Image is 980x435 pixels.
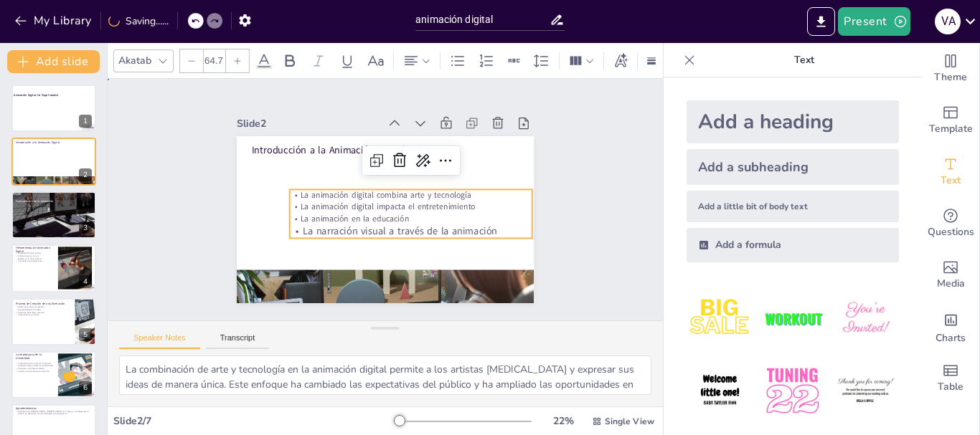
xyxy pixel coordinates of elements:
[687,191,899,222] div: Add a little bit of body text
[119,333,200,349] button: Speaker Notes
[546,414,580,428] div: 22 %
[108,14,169,28] div: Saving......
[16,362,54,365] p: Creatividad como motor de innovación
[79,115,92,128] div: 1
[832,358,899,424] img: 6.jpeg
[759,358,826,424] img: 5.jpeg
[644,49,659,72] div: Border settings
[16,252,54,255] p: Diversidad de herramientas
[415,9,550,30] input: Insert title
[922,353,979,404] div: Add a table
[16,196,92,199] p: Principios básicos de la animación
[16,410,92,415] p: Agradecemos a [PERSON_NAME] y [PERSON_NAME] por su apoyo y contribuciones al equipo. Su dedicació...
[290,213,532,224] p: La animación en la educación
[79,275,92,288] div: 4
[938,379,963,395] span: Table
[16,255,54,258] p: Adobe Animate y su uso
[701,43,908,77] p: Text
[16,246,54,254] p: Herramientas de Animación Digital
[934,70,967,85] span: Theme
[941,173,961,188] span: Text
[290,190,532,201] p: La animación digital combina arte y tecnología
[937,276,965,292] span: Media
[79,221,92,234] div: 3
[16,370,54,373] p: Impacto en el medio de la animación
[79,381,92,394] div: 6
[807,7,835,36] button: Export to PowerPoint
[11,298,96,345] div: 5
[16,367,54,370] p: Fomentar un ambiente creativo
[759,285,826,352] img: 2.jpeg
[113,414,394,428] div: Slide 2 / 7
[16,311,71,314] p: Diseño de personajes y escenas
[565,49,598,72] div: Column Count
[936,330,966,346] span: Charts
[16,140,92,144] p: Introducción a la Animación Digital
[290,224,532,239] p: La narración visual a través de la animación
[11,351,96,398] div: 6
[11,244,96,292] div: 4
[922,95,979,146] div: Add ready made slides
[687,149,899,185] div: Add a subheading
[935,7,961,36] button: V a
[922,301,979,353] div: Add charts and graphs
[922,249,979,301] div: Add images, graphics, shapes or video
[290,201,532,213] p: La animación digital impacta el entretenimiento
[79,328,92,341] div: 5
[16,308,71,311] p: Conceptualización de ideas
[252,143,519,157] p: Introducción a la Animación Digital
[16,260,54,263] p: Toon Boom en producciones
[928,224,974,240] span: Questions
[7,50,100,73] button: Add slide
[116,51,154,70] div: Akatab
[11,9,98,32] button: My Library
[119,355,651,395] textarea: La combinación de arte y tecnología en la animación digital permite a los artistas [MEDICAL_DATA]...
[687,358,753,424] img: 4.jpeg
[16,199,92,201] p: Anticipación en la animación
[687,228,899,262] div: Add a formula
[687,285,753,352] img: 1.jpeg
[79,168,92,181] div: 2
[16,313,71,316] p: Postproducción y edición
[610,49,631,72] div: Text effects
[11,138,96,185] div: 2
[16,353,54,360] p: La Importancia de la Creatividad
[16,365,54,368] p: Historias únicas a través de la creatividad
[16,257,54,260] p: Blender en la animación 3D
[832,285,899,352] img: 3.jpeg
[206,333,270,349] button: Transcript
[838,7,910,36] button: Present
[11,85,96,132] div: 1
[687,100,899,143] div: Add a heading
[16,301,71,305] p: Proceso de Creación de una Animación
[935,9,961,34] div: V a
[605,416,654,427] span: Single View
[11,191,96,239] div: 3
[16,305,71,308] p: Etapas del proceso de creación
[929,121,973,137] span: Template
[16,201,92,204] p: Acción directa y exageración
[16,204,92,207] p: Mejora de la narrativa visual
[16,406,92,411] p: Agradecimientos
[14,93,58,97] strong: Animación Digital: Un Viaje Creativo
[237,117,379,130] div: Slide 2
[922,43,979,95] div: Change the overall theme
[922,146,979,198] div: Add text boxes
[922,198,979,249] div: Get real-time input from your audience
